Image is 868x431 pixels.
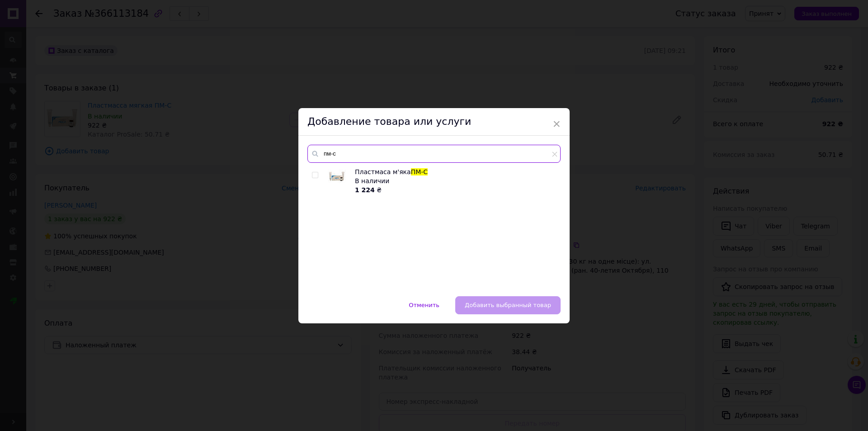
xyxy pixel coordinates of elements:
[355,185,556,194] div: ₴
[399,296,449,314] button: Отменить
[355,186,375,194] b: 1 224
[552,116,561,132] span: ×
[355,176,556,185] div: В наличии
[355,168,411,175] span: Пластмаса м'яка
[411,168,428,175] span: ПМ-С
[307,145,561,163] input: Поиск по товарам и услугам
[409,302,439,308] span: Отменить
[328,170,346,183] img: Пластмаса м'яка ПМ-С
[298,108,570,136] div: Добавление товара или услуги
